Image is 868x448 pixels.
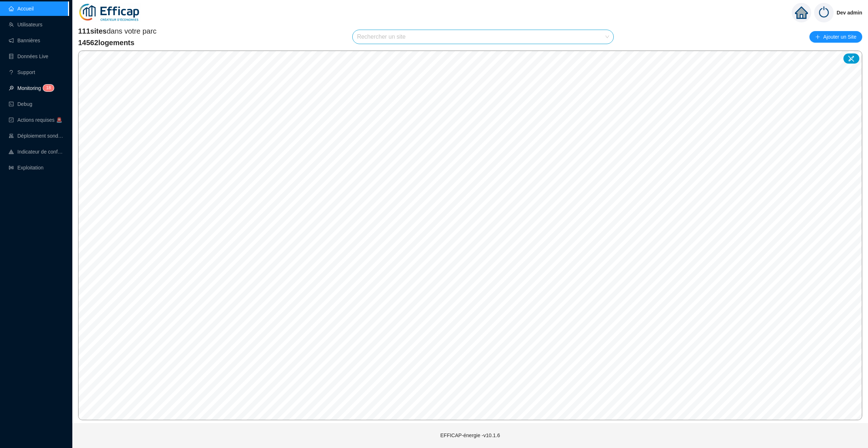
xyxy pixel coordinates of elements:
a: codeDebug [9,101,32,107]
a: slidersExploitation [9,165,43,171]
span: plus [815,34,820,39]
a: notificationBannières [9,38,40,43]
span: Dev admin [837,1,862,24]
a: homeAccueil [9,6,34,12]
span: 1 [46,85,48,90]
button: Ajouter un Site [809,31,862,43]
span: check-square [9,117,14,122]
span: home [795,6,808,19]
span: Ajouter un Site [823,32,856,42]
span: 14562 logements [78,38,157,48]
span: EFFICAP-énergie - v10.1.6 [441,432,500,438]
canvas: Map [78,51,862,420]
img: power [814,3,834,22]
span: Actions requises 🚨 [17,117,62,123]
a: questionSupport [9,69,35,75]
span: 8 [48,85,51,90]
span: 111 sites [78,27,107,35]
a: teamUtilisateurs [9,22,42,27]
span: dans votre parc [78,26,157,36]
a: clusterDéploiement sondes [9,133,64,139]
a: monitorMonitoring18 [9,85,52,91]
sup: 18 [43,85,54,91]
a: databaseDonnées Live [9,53,48,59]
a: heat-mapIndicateur de confort [9,149,64,155]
